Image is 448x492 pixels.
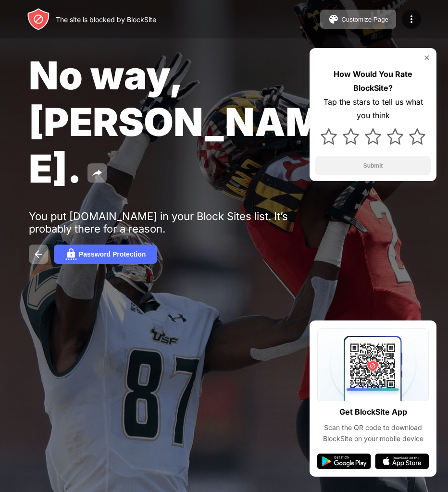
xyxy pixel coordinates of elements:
img: header-logo.svg [27,8,50,31]
div: Customize Page [341,16,388,23]
button: Submit [315,156,431,175]
img: star.svg [409,128,425,145]
div: Password Protection [79,250,146,258]
img: rate-us-close.svg [423,54,431,61]
img: star.svg [365,128,381,145]
img: back.svg [33,248,44,260]
img: google-play.svg [317,454,371,469]
img: share.svg [91,167,103,179]
img: pallet.svg [328,13,339,25]
span: No way, [PERSON_NAME]. [29,52,322,192]
img: star.svg [343,128,359,145]
img: qrcode.svg [317,328,429,401]
div: Tap the stars to tell us what you think [315,95,431,123]
div: The site is blocked by BlockSite [56,15,156,24]
img: star.svg [387,128,403,145]
div: Scan the QR code to download BlockSite on your mobile device [317,422,429,444]
img: app-store.svg [375,454,429,469]
img: menu-icon.svg [406,13,417,25]
div: You put [DOMAIN_NAME] in your Block Sites list. It’s probably there for a reason. [29,210,326,235]
div: Get BlockSite App [339,405,407,419]
div: How Would You Rate BlockSite? [315,67,431,95]
button: Customize Page [320,10,396,29]
img: password.svg [65,248,77,260]
button: Password Protection [54,245,157,264]
img: star.svg [321,128,337,145]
